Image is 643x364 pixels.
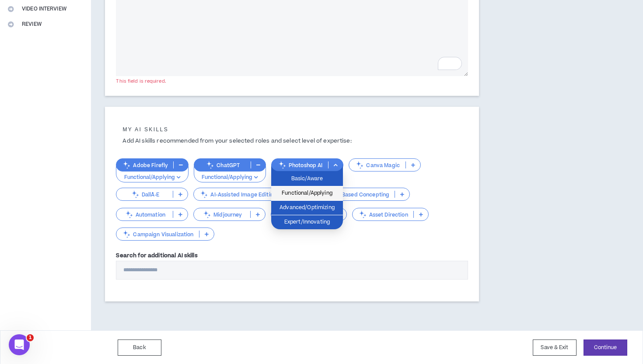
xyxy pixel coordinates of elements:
[9,334,30,355] iframe: Intercom live chat
[116,166,189,183] button: Functional/Applying
[116,78,468,84] div: This field is required.
[194,211,250,218] p: Midjourney
[199,174,260,182] p: Functional/Applying
[584,339,627,356] button: Continue
[116,126,468,133] h5: My AI skills
[122,174,183,182] p: Functional/Applying
[303,191,395,198] p: Prompt-Based Concepting
[276,174,338,184] span: Basic/Aware
[353,211,413,218] p: Asset Direction
[116,252,197,259] label: Search for additional AI skills
[272,162,328,168] p: Photoshop AI
[276,189,338,198] span: Functional/Applying
[116,211,173,218] p: Automation
[533,339,577,356] button: Save & Exit
[276,203,338,213] span: Advanced/Optimizing
[276,217,338,227] span: Expert/Innovating
[27,334,34,341] span: 1
[118,339,161,356] button: Back
[194,162,251,168] p: ChatGPT
[116,137,468,145] p: Add AI skills recommended from your selected roles and select level of expertise:
[116,191,173,198] p: DallÂ·E
[194,166,266,183] button: Functional/Applying
[116,162,173,168] p: Adobe Firefly
[349,162,405,168] p: Canva Magic
[116,231,199,238] p: Campaign Visualization
[194,191,282,198] p: AI-Assisted Image Editing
